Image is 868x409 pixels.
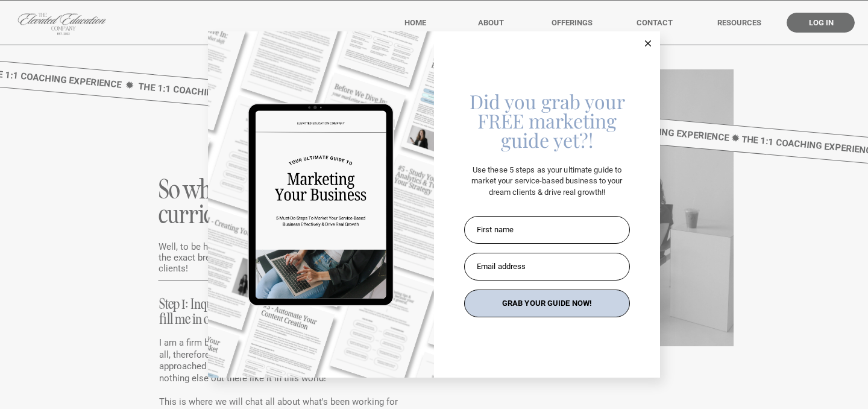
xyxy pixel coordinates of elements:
[513,262,526,271] span: ess
[502,299,592,308] span: GRAB YOUR GUIDE NOW!
[464,92,630,150] div: Did you grab your FREE marketing guide yet?!
[503,225,514,234] span: me
[477,225,503,234] span: First na
[464,290,630,317] button: GRAB YOUR GUIDE NOW!
[477,262,513,271] span: Email addr
[464,165,630,198] div: Use these 5 steps as your ultimate guide to market your service-based business to your dream clie...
